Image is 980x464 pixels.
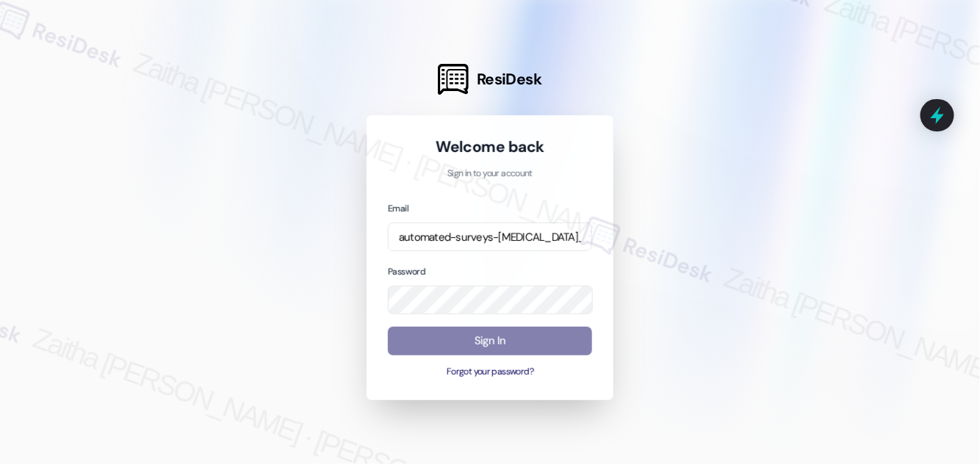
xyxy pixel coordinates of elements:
label: Email [388,203,408,214]
button: Sign In [388,327,592,355]
p: Sign in to your account [388,167,592,181]
h1: Welcome back [388,137,592,157]
img: ResiDesk Logo [438,64,469,95]
input: name@example.com [388,222,592,251]
span: ResiDesk [477,69,542,90]
button: Forgot your password? [388,366,592,379]
label: Password [388,266,425,278]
